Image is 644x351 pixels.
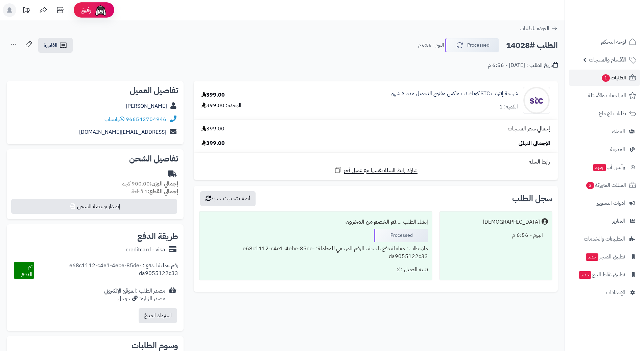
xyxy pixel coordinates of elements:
[508,125,550,133] span: إجمالي سعر المنتجات
[80,6,91,14] span: رفيق
[418,42,444,49] small: اليوم - 6:56 م
[104,287,165,303] div: مصدر الطلب :الموقع الإلكتروني
[444,229,548,242] div: اليوم - 6:56 م
[483,218,540,226] div: [DEMOGRAPHIC_DATA]
[34,262,178,279] div: رقم عملية الدفع : e68c1112-c4e1-4ebe-85de-da9055122c33
[569,195,640,211] a: أدوات التسويق
[569,70,640,86] a: الطلبات1
[519,140,550,147] span: الإجمالي النهائي
[126,246,165,254] div: creditcard - visa
[569,267,640,283] a: تطبيق نقاط البيعجديد
[599,109,626,118] span: طلبات الإرجاع
[201,125,224,133] span: 399.00
[601,37,626,47] span: لوحة التحكم
[196,158,555,166] div: رابط السلة
[344,167,418,174] span: شارك رابط السلة نفسها مع عميل آخر
[132,187,178,196] small: 1 قطعة
[523,87,550,114] img: 1674765483-WhatsApp%20Image%202023-01-26%20at%2011.37.29%20PM-90x90.jpeg
[569,213,640,229] a: التقارير
[586,253,598,261] span: جديد
[12,342,178,350] h2: وسوم الطلبات
[12,86,178,95] h2: تفاصيل العميل
[94,3,108,17] img: ai-face.png
[139,308,177,323] button: استرداد المبلغ
[593,164,606,171] span: جديد
[569,231,640,247] a: التطبيقات والخدمات
[204,242,428,263] div: ملاحظات : معاملة دفع ناجحة ، الرقم المرجعي للمعاملة: e68c1112-c4e1-4ebe-85de-da9055122c33
[121,180,178,188] small: 900.00 كجم
[104,295,165,303] div: مصدر الزيارة: جوجل
[593,162,625,172] span: وآتس آب
[586,182,594,189] span: 3
[602,74,610,82] span: 1
[569,177,640,193] a: السلات المتروكة3
[512,195,552,203] h3: سجل الطلب
[606,288,625,297] span: الإعدادات
[104,115,124,123] a: واتساب
[610,145,625,154] span: المدونة
[569,249,640,265] a: تطبيق المتجرجديد
[569,105,640,122] a: طلبات الإرجاع
[204,263,428,276] div: تنبيه العميل : لا
[38,38,73,53] a: الفاتورة
[520,24,558,32] a: العودة للطلبات
[334,166,418,174] a: شارك رابط السلة نفسها مع عميل آخر
[499,103,518,111] div: الكمية: 1
[588,91,626,100] span: المراجعات والأسئلة
[612,216,625,226] span: التقارير
[506,39,558,52] h2: الطلب #14028
[21,262,32,278] span: تم الدفع
[150,180,178,188] strong: إجمالي الوزن:
[596,198,625,208] span: أدوات التسويق
[589,55,626,65] span: الأقسام والمنتجات
[201,91,225,99] div: 399.00
[612,127,625,136] span: العملاء
[488,61,558,69] div: تاريخ الطلب : [DATE] - 6:56 م
[44,41,57,49] span: الفاتورة
[345,218,396,226] b: تم الخصم من المخزون
[201,102,241,109] div: الوحدة: 399.00
[148,187,178,196] strong: إجمالي القطع:
[584,234,625,244] span: التطبيقات والخدمات
[601,73,626,82] span: الطلبات
[200,191,256,206] button: أضف تحديث جديد
[569,159,640,175] a: وآتس آبجديد
[579,271,591,279] span: جديد
[79,128,166,136] a: [EMAIL_ADDRESS][DOMAIN_NAME]
[137,232,178,241] h2: طريقة الدفع
[374,229,428,242] div: Processed
[201,140,225,147] span: 399.00
[569,284,640,301] a: الإعدادات
[390,90,518,98] a: شريحة إنترنت STC كويك نت ماكس مفتوح التحميل مدة 3 شهور
[520,24,549,32] span: العودة للطلبات
[12,155,178,163] h2: تفاصيل الشحن
[586,180,626,190] span: السلات المتروكة
[126,115,166,123] a: 966542704946
[18,3,35,19] a: تحديثات المنصة
[126,102,167,110] a: [PERSON_NAME]
[11,199,177,214] button: إصدار بوليصة الشحن
[585,252,625,261] span: تطبيق المتجر
[578,270,625,279] span: تطبيق نقاط البيع
[569,87,640,104] a: المراجعات والأسئلة
[569,123,640,140] a: العملاء
[445,38,499,52] button: Processed
[569,141,640,157] a: المدونة
[569,34,640,50] a: لوحة التحكم
[204,216,428,229] div: إنشاء الطلب ....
